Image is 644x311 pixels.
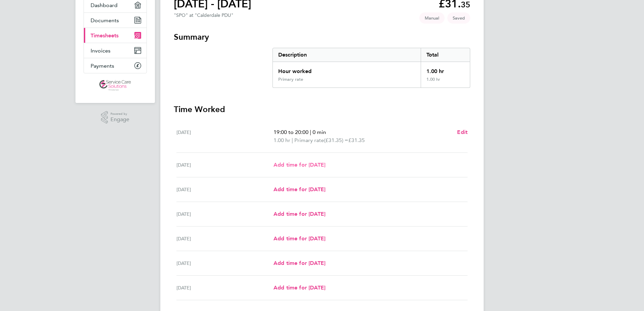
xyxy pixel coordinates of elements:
[273,48,421,62] div: Description
[84,28,147,43] a: Timesheets
[99,80,131,91] img: servicecare-logo-retina.png
[273,62,421,77] div: Hour worked
[457,129,468,135] span: Edit
[348,137,365,143] span: £31.35
[313,129,326,135] span: 0 min
[273,235,325,243] a: Add time for [DATE]
[273,284,325,292] a: Add time for [DATE]
[457,128,468,136] a: Edit
[174,12,233,18] div: "SPO" at "Calderdale PDU"
[91,63,114,69] span: Payments
[84,13,147,28] a: Documents
[273,235,325,242] span: Add time for [DATE]
[84,58,147,73] a: Payments
[273,162,325,168] span: Add time for [DATE]
[91,2,118,8] span: Dashboard
[273,129,309,135] span: 19:00 to 20:00
[421,62,470,77] div: 1.00 hr
[110,111,129,117] span: Powered by
[273,185,325,194] a: Add time for [DATE]
[324,137,348,143] span: (£31.35) =
[278,77,303,82] div: Primary rate
[273,161,325,169] a: Add time for [DATE]
[84,80,147,91] a: Go to home page
[176,161,273,169] div: [DATE]
[84,43,147,58] a: Invoices
[294,136,324,144] span: Primary rate
[174,104,470,115] h3: Time Worked
[310,129,311,135] span: |
[273,137,290,143] span: 1.00 hr
[91,32,119,39] span: Timesheets
[421,48,470,62] div: Total
[176,210,273,218] div: [DATE]
[419,12,445,24] span: This timesheet was manually created.
[176,259,273,267] div: [DATE]
[273,186,325,193] span: Add time for [DATE]
[421,77,470,88] div: 1.00 hr
[176,284,273,292] div: [DATE]
[110,117,129,123] span: Engage
[447,12,470,24] span: This timesheet is Saved.
[273,211,325,217] span: Add time for [DATE]
[91,17,119,24] span: Documents
[176,235,273,243] div: [DATE]
[273,210,325,218] a: Add time for [DATE]
[273,284,325,291] span: Add time for [DATE]
[101,111,130,124] a: Powered byEngage
[292,137,293,143] span: |
[273,259,325,267] a: Add time for [DATE]
[174,32,470,42] h3: Summary
[91,47,110,54] span: Invoices
[273,260,325,266] span: Add time for [DATE]
[272,48,470,88] div: Summary
[176,128,273,144] div: [DATE]
[176,185,273,194] div: [DATE]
